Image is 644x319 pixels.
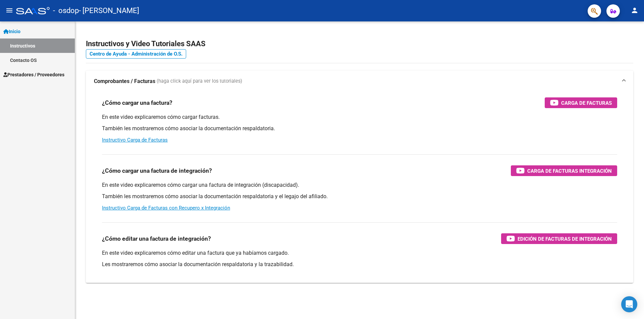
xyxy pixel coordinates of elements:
span: Edición de Facturas de integración [518,235,612,243]
a: Centro de Ayuda - Administración de O.S. [86,49,186,59]
a: Instructivo Carga de Facturas [102,137,168,143]
h3: ¿Cómo editar una factura de integración? [102,234,211,243]
p: También les mostraremos cómo asociar la documentación respaldatoria y el legajo del afiliado. [102,193,617,200]
strong: Comprobantes / Facturas [94,78,155,85]
button: Edición de Facturas de integración [501,233,617,244]
span: - [PERSON_NAME] [79,3,139,18]
mat-icon: person [631,6,639,14]
span: Inicio [3,28,20,35]
p: En este video explicaremos cómo cargar facturas. [102,113,617,121]
span: (haga click aquí para ver los tutoriales) [157,78,242,85]
span: Carga de Facturas Integración [527,167,612,175]
div: Open Intercom Messenger [621,296,637,312]
p: También les mostraremos cómo asociar la documentación respaldatoria. [102,125,617,132]
mat-icon: menu [5,6,13,14]
button: Carga de Facturas Integración [511,165,617,176]
mat-expansion-panel-header: Comprobantes / Facturas (haga click aquí para ver los tutoriales) [86,71,633,92]
span: - osdop [53,3,79,18]
p: Les mostraremos cómo asociar la documentación respaldatoria y la trazabilidad. [102,261,617,268]
h3: ¿Cómo cargar una factura de integración? [102,166,212,175]
span: Prestadores / Proveedores [3,71,64,78]
button: Carga de Facturas [545,97,617,108]
span: Carga de Facturas [561,99,612,107]
p: En este video explicaremos cómo editar una factura que ya habíamos cargado. [102,249,617,257]
h3: ¿Cómo cargar una factura? [102,98,172,107]
h2: Instructivos y Video Tutoriales SAAS [86,37,633,50]
div: Comprobantes / Facturas (haga click aquí para ver los tutoriales) [86,92,633,283]
a: Instructivo Carga de Facturas con Recupero x Integración [102,205,230,211]
p: En este video explicaremos cómo cargar una factura de integración (discapacidad). [102,181,617,189]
